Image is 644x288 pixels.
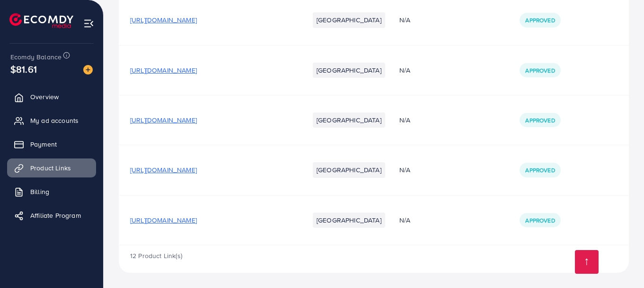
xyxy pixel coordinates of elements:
span: [URL][DOMAIN_NAME] [130,65,197,75]
a: Overview [7,87,96,106]
span: Ecomdy Balance [10,52,62,62]
span: [URL][DOMAIN_NAME] [130,15,197,25]
span: Approved [525,16,555,24]
img: image [83,65,93,74]
span: N/A [399,215,410,225]
span: 12 Product Link(s) [130,251,182,260]
span: My ad accounts [30,116,79,125]
span: N/A [399,115,410,125]
span: N/A [399,165,410,175]
a: Payment [7,135,96,154]
span: N/A [399,65,410,75]
li: [GEOGRAPHIC_DATA] [313,162,385,177]
span: Approved [525,116,555,124]
iframe: Chat [604,245,637,281]
span: Approved [525,66,555,74]
li: [GEOGRAPHIC_DATA] [313,63,385,78]
li: [GEOGRAPHIC_DATA] [313,112,385,128]
img: menu [83,18,94,29]
a: Product Links [7,158,96,177]
li: [GEOGRAPHIC_DATA] [313,213,385,228]
a: Affiliate Program [7,206,96,225]
span: Billing [30,187,49,196]
a: Billing [7,182,96,201]
span: [URL][DOMAIN_NAME] [130,215,197,225]
span: Payment [30,139,57,149]
span: Approved [525,216,555,224]
a: My ad accounts [7,111,96,130]
span: Overview [30,92,59,102]
span: Product Links [30,163,71,173]
span: Affiliate Program [30,211,81,220]
span: N/A [399,15,410,25]
img: logo [9,13,73,28]
span: [URL][DOMAIN_NAME] [130,115,197,125]
span: [URL][DOMAIN_NAME] [130,165,197,175]
li: [GEOGRAPHIC_DATA] [313,12,385,28]
span: Approved [525,166,555,174]
span: $81.61 [10,62,37,76]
